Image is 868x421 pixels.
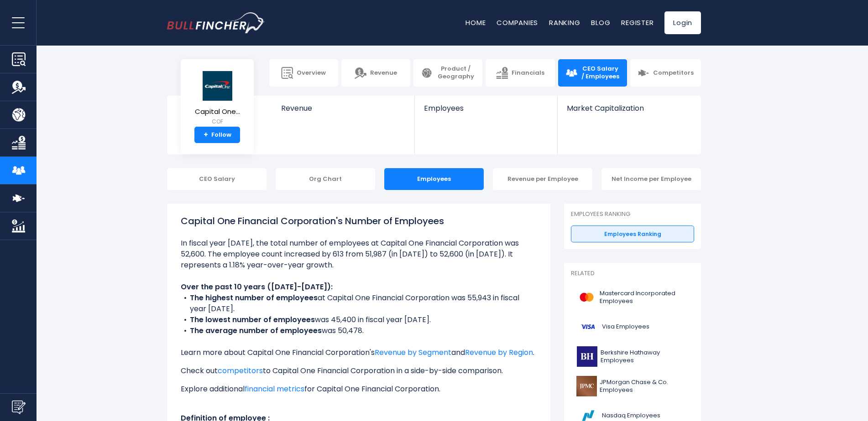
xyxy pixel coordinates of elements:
[297,69,326,77] span: Overview
[436,65,475,81] span: Product / Geography
[571,374,694,399] a: JPMorgan Chase & Co. Employees
[195,118,240,126] small: COF
[558,96,700,128] a: Market Capitalization
[601,168,701,190] div: Net Income per Employee
[194,70,241,127] a: Capital One... COF
[415,96,557,128] a: Employees
[272,96,415,128] a: Revenue
[571,285,694,310] a: Mastercard Incorporated Employees
[384,168,484,190] div: Employees
[549,18,580,27] a: Ranking
[486,59,554,87] a: Financials
[571,226,694,243] a: Employees Ranking
[194,127,240,143] a: +Follow
[190,293,318,303] b: The highest number of employees
[576,287,597,308] img: MA logo
[204,131,208,139] strong: +
[576,376,597,396] img: JPM logo
[181,293,537,314] li: at Capital One Financial Corporation was 55,943 in fiscal year [DATE].
[571,210,694,218] p: Employees Ranking
[181,325,537,336] li: was 50,478.
[190,325,322,336] b: The average number of employees
[630,59,701,87] a: Competitors
[181,347,537,358] p: Learn more about Capital One Financial Corporation's and .
[601,349,689,365] span: Berkshire Hathaway Employees
[370,69,397,77] span: Revenue
[181,214,537,228] h1: Capital One Financial Corporation's Number of Employees
[167,12,265,33] img: bullfincher logo
[218,365,263,376] a: competitors
[465,347,533,358] a: Revenue by Region
[571,344,694,369] a: Berkshire Hathaway Employees
[600,290,689,305] span: Mastercard Incorporated Employees
[181,384,537,395] p: Explore additional for Capital One Financial Corporation.
[567,104,691,113] span: Market Capitalization
[497,18,538,27] a: Companies
[664,11,701,34] a: Login
[424,104,548,113] span: Employees
[181,282,333,292] b: Over the past 10 years ([DATE]-[DATE]):
[571,270,694,277] p: Related
[602,323,649,331] span: Visa Employees
[621,18,654,27] a: Register
[269,59,338,87] a: Overview
[341,59,410,87] a: Revenue
[465,18,486,27] a: Home
[591,18,610,27] a: Blog
[576,346,598,367] img: BRK-B logo
[600,379,689,394] span: JPMorgan Chase & Co. Employees
[276,168,375,190] div: Org Chart
[493,168,592,190] div: Revenue per Employee
[375,347,451,358] a: Revenue by Segment
[195,108,240,116] span: Capital One...
[602,412,660,420] span: Nasdaq Employees
[181,238,537,271] li: In fiscal year [DATE], the total number of employees at Capital One Financial Corporation was 52,...
[653,69,694,77] span: Competitors
[167,168,267,190] div: CEO Salary
[167,12,265,33] a: Go to homepage
[245,384,304,394] a: financial metrics
[190,314,315,325] b: The lowest number of employees
[576,317,599,337] img: V logo
[581,65,620,81] span: CEO Salary / Employees
[413,59,482,87] a: Product / Geography
[571,314,694,339] a: Visa Employees
[181,314,537,325] li: was 45,400 in fiscal year [DATE].
[181,365,537,376] p: Check out to Capital One Financial Corporation in a side-by-side comparison.
[281,104,406,113] span: Revenue
[558,59,627,87] a: CEO Salary / Employees
[512,69,544,77] span: Financials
